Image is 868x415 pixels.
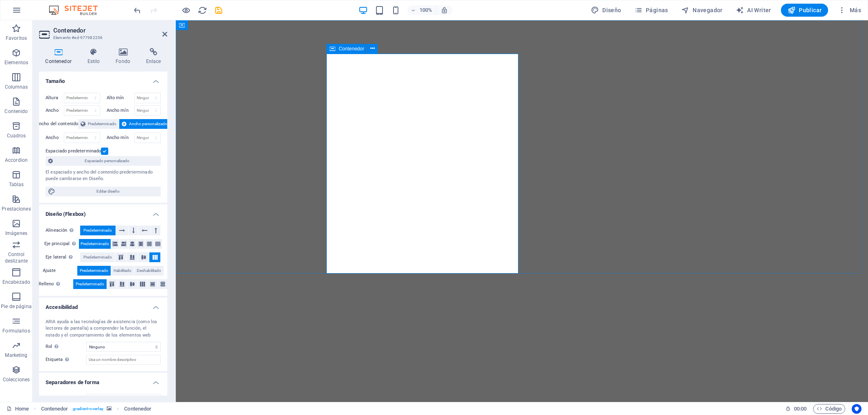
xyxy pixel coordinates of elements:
button: Deshabilitado [134,266,164,276]
h4: Fondo [109,48,140,65]
button: Editar diseño [46,187,161,196]
button: Código [813,404,845,414]
h4: Accesibilidad [39,298,167,312]
p: Marketing [5,352,27,359]
button: undo [132,5,142,15]
input: Usa un nombre descriptivo [86,355,161,365]
button: Predeterminado [73,279,107,289]
i: Deshacer: Acción desconocida (Ctrl+Z) [133,6,142,15]
p: Accordion [5,157,28,163]
span: Navegador [681,6,723,14]
button: Más [835,4,864,17]
span: Predeterminado [83,226,112,235]
span: AI Writer [736,6,771,14]
button: Publicar [781,4,829,17]
span: Código [817,404,842,414]
div: El espaciado y ancho del contenido predeterminado puede cambiarse en Diseño. [46,169,161,183]
p: Formularios [2,328,30,334]
button: Predeterminado [80,252,115,262]
p: Elementos [4,59,28,66]
a: Haz clic para cancelar la selección y doble clic para abrir páginas [7,404,29,414]
span: Haz clic para seleccionar y doble clic para editar [124,404,151,414]
label: Ancho del contenido [36,119,79,129]
label: Espaciado predeterminado [46,146,101,156]
h4: Diseño (Flexbox) [39,204,167,219]
i: Guardar (Ctrl+S) [214,6,223,15]
span: Páginas [634,6,668,14]
button: Navegador [678,4,726,17]
h2: Contenedor [53,27,167,34]
span: Predeterminado [80,266,108,276]
i: Volver a cargar página [198,6,207,15]
h3: Elemento #ed-977982256 [53,34,151,41]
span: Predeterminado [81,239,109,249]
p: Colecciones [3,376,30,383]
button: Páginas [631,4,671,17]
label: Etiqueta [46,355,86,365]
span: Ancho personalizado [129,119,167,129]
span: Habilitado [114,266,131,276]
button: Predeterminado [79,239,111,249]
h6: 100% [420,5,433,15]
label: Eje principal [44,239,79,249]
span: . gradient-overlay [72,404,104,414]
button: Diseño [588,4,625,17]
p: Prestaciones [2,206,31,212]
span: Publicar [787,6,822,14]
span: Predeterminado [88,119,116,129]
div: ARIA ayuda a las tecnologías de asistencia (como los lectores de pantalla) a comprender la funció... [46,319,161,339]
button: reload [197,5,207,15]
button: 100% [407,5,436,15]
button: Habilitado [111,266,134,276]
button: save [214,5,223,15]
span: Más [838,6,861,14]
button: Usercentrics [852,404,861,414]
label: Ancho [46,108,64,113]
span: Editar diseño [58,187,158,196]
span: Predeterminado [83,252,112,262]
label: Relleno [39,279,73,289]
span: Rol [46,341,61,351]
span: Espaciado personalizado [55,156,158,166]
i: Este elemento contiene un fondo [107,406,112,411]
p: Favoritos [6,35,27,41]
label: Ancho mín [107,135,134,140]
span: Diseño [591,6,621,14]
label: Ancho [46,135,64,140]
label: Alto mín [107,96,134,100]
label: Ancho mín [107,108,134,113]
p: Pie de página [1,303,31,310]
button: Predeterminado [78,119,119,129]
h4: Enlace [140,48,167,65]
button: Predeterminado [80,226,116,235]
h4: Estilo [81,48,109,65]
label: Ajuste [43,266,77,276]
p: Imágenes [5,230,27,237]
span: Haz clic para seleccionar y doble clic para editar [41,404,68,414]
nav: breadcrumb [41,404,152,414]
h4: Separadores de forma [39,373,167,387]
label: Eje lateral [46,252,80,262]
p: Encabezado [2,279,30,285]
h4: Tamaño [39,72,167,86]
span: Predeterminado [76,279,104,289]
img: Editor Logo [47,5,108,15]
span: Contenedor [339,46,364,51]
button: Predeterminado [77,266,111,276]
h4: Contenedor [39,48,81,65]
p: Contenido [4,108,28,115]
button: Ancho personalizado [119,119,170,129]
p: Tablas [9,181,24,188]
p: Columnas [5,84,28,90]
span: 00 00 [794,404,807,414]
label: Alineación [46,226,80,235]
p: Cuadros [7,133,26,139]
span: Deshabilitado [137,266,161,276]
button: Espaciado personalizado [46,156,161,166]
button: AI Writer [732,4,774,17]
label: Altura [46,96,64,100]
span: : [800,406,801,412]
